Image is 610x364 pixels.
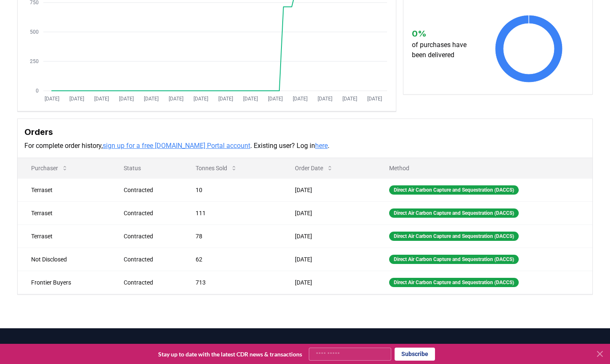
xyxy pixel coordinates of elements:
[412,40,475,60] p: of purchases have been delivered
[288,160,340,177] button: Order Date
[18,201,110,224] td: Terraset
[281,201,376,224] td: [DATE]
[382,164,586,172] p: Method
[24,141,586,151] p: For complete order history, . Existing user? Log in .
[124,255,175,264] div: Contracted
[389,232,519,241] div: Direct Air Carbon Capture and Sequestration (DACCS)
[293,96,308,102] tspan: [DATE]
[18,178,110,201] td: Terraset
[17,343,144,355] p: [DOMAIN_NAME]
[36,88,39,94] tspan: 0
[182,248,281,271] td: 62
[367,96,382,102] tspan: [DATE]
[119,96,134,102] tspan: [DATE]
[124,186,175,194] div: Contracted
[182,178,281,201] td: 10
[389,208,519,218] div: Direct Air Carbon Capture and Sequestration (DACCS)
[342,96,357,102] tspan: [DATE]
[189,160,244,177] button: Tonnes Sold
[144,96,159,102] tspan: [DATE]
[389,278,519,287] div: Direct Air Carbon Capture and Sequestration (DACCS)
[318,96,332,102] tspan: [DATE]
[281,248,376,271] td: [DATE]
[117,164,175,172] p: Status
[243,96,258,102] tspan: [DATE]
[281,224,376,248] td: [DATE]
[124,232,175,240] div: Contracted
[124,278,175,287] div: Contracted
[169,96,183,102] tspan: [DATE]
[281,178,376,201] td: [DATE]
[178,343,305,353] a: Leaderboards
[94,96,109,102] tspan: [DATE]
[268,96,283,102] tspan: [DATE]
[124,209,175,217] div: Contracted
[281,271,376,294] td: [DATE]
[389,185,519,195] div: Direct Air Carbon Capture and Sequestration (DACCS)
[30,58,39,64] tspan: 250
[412,27,475,40] h3: 0 %
[18,248,110,271] td: Not Disclosed
[24,126,586,138] h3: Orders
[18,224,110,248] td: Terraset
[194,96,208,102] tspan: [DATE]
[182,224,281,248] td: 78
[24,160,75,177] button: Purchaser
[182,271,281,294] td: 713
[389,255,519,264] div: Direct Air Carbon Capture and Sequestration (DACCS)
[18,271,110,294] td: Frontier Buyers
[315,142,328,150] a: here
[45,96,59,102] tspan: [DATE]
[182,201,281,224] td: 111
[30,29,39,35] tspan: 500
[69,96,84,102] tspan: [DATE]
[218,96,233,102] tspan: [DATE]
[103,142,250,150] a: sign up for a free [DOMAIN_NAME] Portal account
